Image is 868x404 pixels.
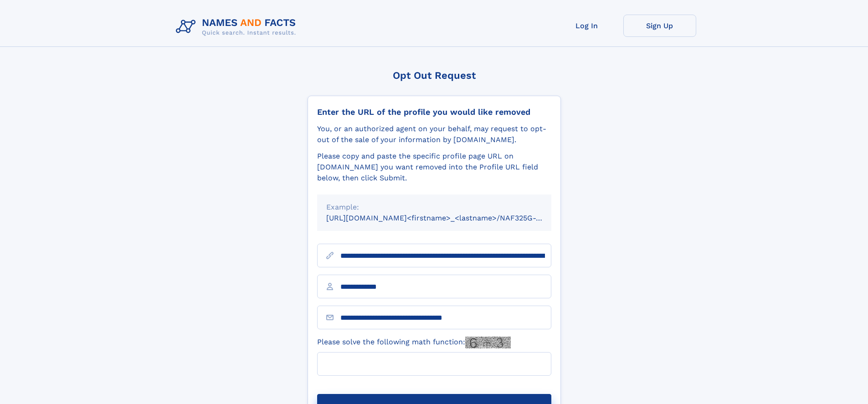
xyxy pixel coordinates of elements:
[623,15,696,37] a: Sign Up
[550,15,623,37] a: Log In
[308,70,561,81] div: Opt Out Request
[326,214,569,222] small: [URL][DOMAIN_NAME]<firstname>_<lastname>/NAF325G-xxxxxxxx
[317,107,551,117] div: Enter the URL of the profile you would like removed
[317,123,551,145] div: You, or an authorized agent on your behalf, may request to opt-out of the sale of your informatio...
[317,151,551,184] div: Please copy and paste the specific profile page URL on [DOMAIN_NAME] you want removed into the Pr...
[172,15,303,39] img: Logo Names and Facts
[326,202,542,213] div: Example:
[317,337,511,348] label: Please solve the following math function:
